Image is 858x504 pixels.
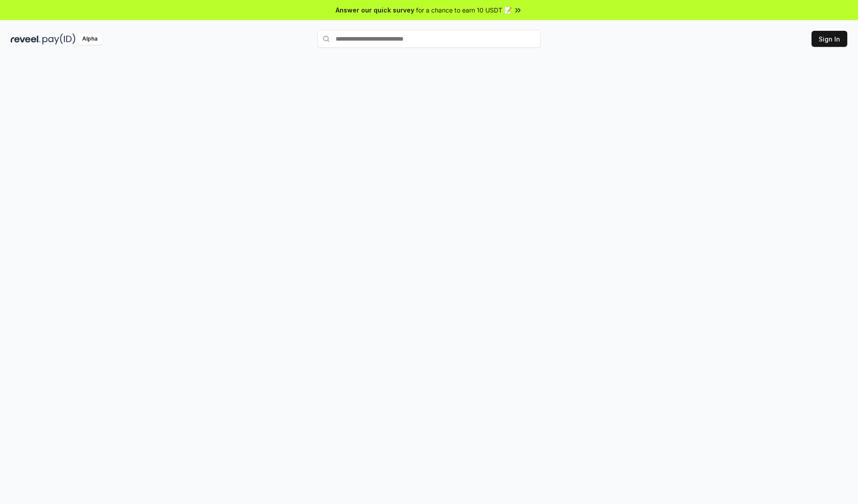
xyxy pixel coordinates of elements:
button: Sign In [812,31,847,47]
img: pay_id [42,33,76,45]
div: Alpha [77,33,102,45]
img: reveel_dark [11,33,41,45]
span: Answer our quick survey [336,5,414,15]
span: for a chance to earn 10 USDT 📝 [416,5,512,15]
